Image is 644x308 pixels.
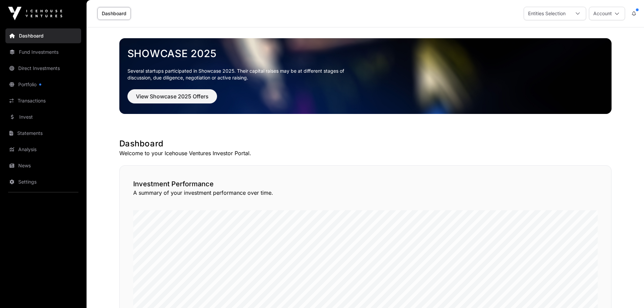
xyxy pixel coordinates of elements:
a: View Showcase 2025 Offers [127,96,217,103]
a: News [5,158,81,173]
p: A summary of your investment performance over time. [133,189,598,197]
a: Dashboard [97,7,131,20]
button: View Showcase 2025 Offers [127,89,217,103]
p: Welcome to your Icehouse Ventures Investor Portal. [119,149,612,157]
a: Fund Investments [5,45,81,60]
img: Showcase 2025 [119,38,612,114]
span: View Showcase 2025 Offers [136,92,209,100]
img: Icehouse Ventures Logo [8,7,62,20]
h2: Investment Performance [133,179,598,189]
div: Entities Selection [524,7,570,20]
button: Account [589,7,625,20]
a: Direct Investments [5,61,81,76]
a: Portfolio [5,77,81,92]
a: Invest [5,110,81,124]
a: Statements [5,126,81,141]
p: Several startups participated in Showcase 2025. Their capital raises may be at different stages o... [127,68,355,81]
a: Showcase 2025 [127,47,603,60]
h1: Dashboard [119,138,612,149]
a: Dashboard [5,28,81,43]
a: Analysis [5,142,81,157]
a: Transactions [5,93,81,108]
a: Settings [5,174,81,189]
iframe: Chat Widget [610,276,644,308]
